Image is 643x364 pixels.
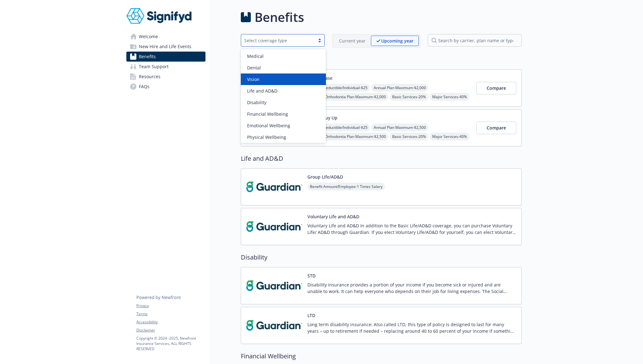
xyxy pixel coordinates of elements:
span: Emotional Wellbeing [247,122,290,129]
span: Lifetime Orthodontia Plan Maximum - $2,500 [307,133,388,140]
a: FAQs [126,82,205,92]
span: Disability [247,99,266,106]
span: Financial Wellbeing [247,111,288,117]
a: Privacy [136,303,205,309]
button: Compare [476,122,516,134]
button: Compare [476,82,516,94]
span: Compare [487,125,506,131]
button: Group Life/AD&D [307,174,343,180]
input: search by carrier, plan name or type [428,34,522,47]
h2: Disability [241,253,522,262]
span: Welcome [139,32,158,42]
img: Guardian carrier logo [246,174,302,200]
span: Life and AD&D [247,88,277,94]
a: Disclaimer [136,327,205,333]
span: Dental [247,64,261,71]
img: Guardian carrier logo [246,213,302,240]
p: Current year [339,38,366,44]
button: STD [307,272,316,279]
p: Long term disability insurance: Also called LTD, this type of policy is designed to last for many... [307,321,516,334]
span: Resources [139,72,160,82]
span: Compare [487,85,506,91]
p: Upcoming year [381,38,413,44]
span: Team Support [139,62,169,72]
span: Major Services - 40% [430,133,469,140]
a: Team Support [126,62,205,72]
span: Annual Plan Maximum - $2,500 [371,124,428,131]
p: Voluntary Life and AD&D In addition to the Basic Life/AD&D coverage, you can purchase Voluntary L... [307,222,516,235]
span: Vision [247,76,260,83]
span: Benefits [139,52,156,62]
a: Benefits [126,52,205,62]
h2: Dental [241,55,522,64]
div: Select coverage type [244,37,312,44]
img: Guardian carrier logo [246,312,302,339]
span: FAQs [139,82,149,92]
span: Annual Deductible/Individual - $25 [307,84,370,92]
span: Lifetime Orthodontia Plan Maximum - $2,000 [307,93,388,101]
p: Disability insurance provides a portion of your income if you become sick or injured and are unab... [307,281,516,295]
h1: Benefits [255,8,304,27]
span: Basic Services - 20% [390,93,428,101]
button: LTD [307,312,315,319]
span: Annual Deductible/Individual - $25 [307,124,370,131]
a: New Hire and Life Events [126,42,205,52]
a: Welcome [126,32,205,42]
a: Terms [136,311,205,317]
span: New Hire and Life Events [139,42,191,52]
button: Voluntary Life and AD&D [307,213,359,220]
span: Basic Services - 20% [390,133,428,140]
h2: Life and AD&D [241,154,522,163]
a: Resources [126,72,205,82]
span: Annual Plan Maximum - $2,000 [371,84,428,92]
span: Physical Wellbeing [247,134,286,140]
img: Guardian carrier logo [246,272,302,299]
span: Medical [247,53,264,59]
span: Major Services - 40% [430,93,469,101]
span: Benefit Amount/Employee - 1 Times Salary [307,183,385,190]
h2: Financial Wellbeing [241,351,522,361]
p: Copyright © 2024 - 2025 , Newfront Insurance Services, ALL RIGHTS RESERVED [136,336,205,351]
a: Accessibility [136,319,205,325]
